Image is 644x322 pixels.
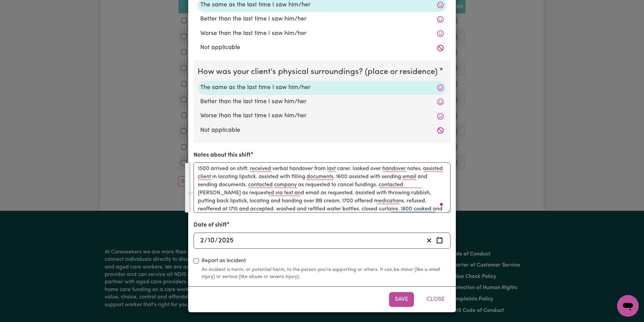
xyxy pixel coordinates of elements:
input: -- [200,236,204,246]
button: Save [389,292,414,307]
small: An incident is harm, or potential harm, to the person you're supporting or others. It can be mino... [202,266,450,280]
label: Better than the last time I saw him/her [200,97,444,106]
iframe: To enrich screen reader interactions, please activate Accessibility in Grammarly extension settings [617,295,639,317]
button: Clear date of shift [424,236,434,246]
label: Report as Incident [202,257,246,265]
label: Better than the last time I saw him/her [200,15,444,24]
label: Not applicable [200,126,444,135]
label: The same as the last time I saw him/her [200,1,444,9]
button: Enter the date of shift [434,236,445,246]
input: ---- [218,236,234,246]
span: / [204,237,208,244]
label: Worse than the last time I saw him/her [200,29,444,38]
label: Notes about this shift [194,151,251,160]
label: Not applicable [200,43,444,52]
button: Close [421,292,450,307]
input: -- [208,236,215,246]
legend: How was your client's physical surroundings? (place or residence) [198,66,440,78]
span: / [215,237,218,244]
textarea: To enrich screen reader interactions, please activate Accessibility in Grammarly extension settings [194,162,450,213]
label: Worse than the last time I saw him/her [200,112,444,120]
label: Date of shift [194,221,227,230]
label: The same as the last time I saw him/her [200,83,444,92]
